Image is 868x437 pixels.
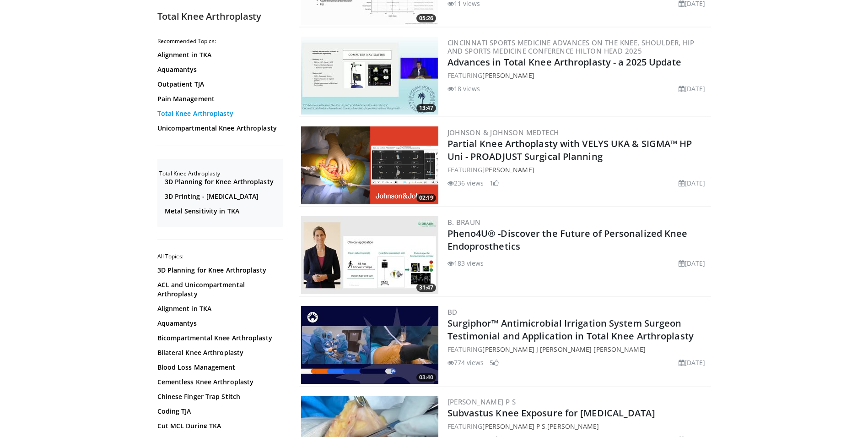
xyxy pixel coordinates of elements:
a: Cincinnati Sports Medicine Advances on the Knee, Shoulder, Hip and Sports Medicine Conference Hil... [447,38,695,55]
li: 183 views [447,258,484,268]
a: Aquamantys [157,65,281,74]
a: Cementless Knee Arthroplasty [157,377,281,387]
a: [PERSON_NAME] [482,165,534,174]
h2: Total Knee Arthroplasty [159,170,283,177]
a: Alignment in TKA [157,304,281,313]
li: [DATE] [679,258,706,268]
h2: All Topics: [157,253,283,260]
li: [DATE] [679,178,706,188]
a: Pain Management [157,94,281,104]
a: 31:47 [301,216,438,294]
a: Alignment in TKA [157,50,281,60]
a: Partial Knee Arthoplasty with VELYS UKA & SIGMA™ HP Uni - PROADJUST Surgical Planning [447,137,692,163]
a: B. Braun [447,218,481,227]
div: FEATURING , [447,421,709,431]
a: 3D Printing - [MEDICAL_DATA] [165,192,281,201]
a: [PERSON_NAME] [482,71,534,80]
li: 236 views [447,178,484,188]
a: Cut MCL During TKA [157,421,281,431]
a: 3D Planning for Knee Arthroplasty [165,177,281,186]
a: 02:19 [301,126,438,204]
a: Coding TJA [157,407,281,416]
a: [PERSON_NAME] J [PERSON_NAME] [PERSON_NAME] [482,345,645,354]
a: [PERSON_NAME] P S [447,397,516,406]
li: 18 views [447,84,480,93]
a: Blood Loss Management [157,363,281,372]
a: 13:47 [301,37,438,115]
span: 02:19 [416,194,436,202]
a: Pheno4U® -Discover the Future of Personalized Knee Endoprosthetics [447,227,688,252]
a: Total Knee Arthroplasty [157,109,281,118]
a: 3D Planning for Knee Arthroplasty [157,266,281,275]
img: 70422da6-974a-44ac-bf9d-78c82a89d891.300x170_q85_crop-smart_upscale.jpg [301,306,438,384]
a: [PERSON_NAME] [547,422,599,431]
a: Bicompartmental Knee Arthroplasty [157,333,281,343]
a: [PERSON_NAME] P S [482,422,545,431]
img: 2c749dd2-eaed-4ec0-9464-a41d4cc96b76.300x170_q85_crop-smart_upscale.jpg [301,216,438,294]
a: ACL and Unicompartmental Arthroplasty [157,280,281,299]
img: cc9627d5-7bf6-4e68-ba94-5eeb95015ed4.300x170_q85_crop-smart_upscale.jpg [301,37,438,115]
div: FEATURING [447,71,709,80]
a: Surgiphor™ Antimicrobial Irrigation System Surgeon Testimonial and Application in Total Knee Arth... [447,317,694,342]
span: 31:47 [416,284,436,292]
a: Outpatient TJA [157,80,281,89]
a: 03:40 [301,306,438,384]
div: FEATURING [447,344,709,354]
span: 03:40 [416,373,436,382]
a: Subvastus Knee Exposure for [MEDICAL_DATA] [447,407,655,419]
a: Metal Sensitivity in TKA [165,207,281,216]
a: Chinese Finger Trap Stitch [157,392,281,401]
h2: Total Knee Arthroplasty [157,11,286,22]
a: BD [447,307,458,317]
div: FEATURING [447,165,709,175]
a: Advances in Total Knee Arthroplasty - a 2025 Update [447,56,682,68]
a: Aquamantys [157,319,281,328]
li: 1 [490,178,499,188]
li: [DATE] [679,358,706,367]
span: 13:47 [416,104,436,112]
a: Johnson & Johnson MedTech [447,128,559,137]
li: 774 views [447,358,484,367]
a: Unicompartmental Knee Arthroplasty [157,124,281,133]
li: [DATE] [679,84,706,93]
li: 5 [490,358,499,367]
span: 05:26 [416,14,436,22]
h2: Recommended Topics: [157,38,283,45]
img: 24f85217-e9a2-4ad7-b6cc-807e6ea433f3.png.300x170_q85_crop-smart_upscale.png [301,126,438,204]
a: Bilateral Knee Arthroplasty [157,348,281,357]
